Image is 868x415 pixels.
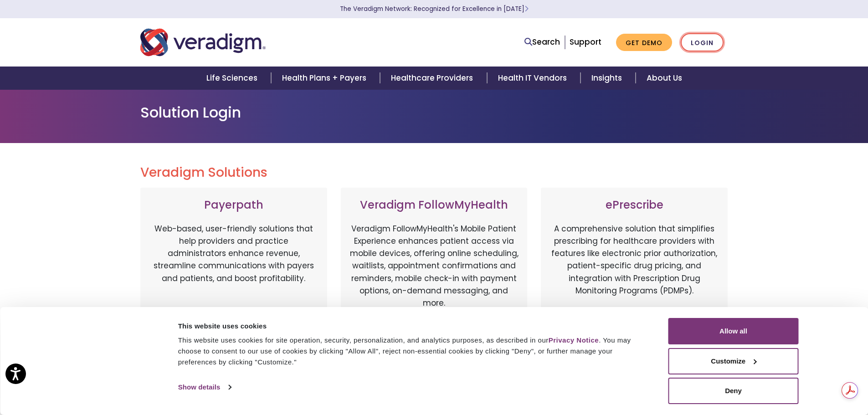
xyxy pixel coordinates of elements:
h2: Veradigm Solutions [140,165,728,180]
a: Insights [580,67,636,90]
span: Learn More [524,5,529,13]
a: Life Sciences [195,67,271,90]
h3: Veradigm FollowMyHealth [350,199,519,212]
a: Support [570,36,601,47]
button: Deny [668,378,799,404]
a: Show details [178,380,231,394]
div: This website uses cookies for site operation, security, personalization, and analytics purposes, ... [178,335,648,368]
button: Allow all [668,318,799,344]
p: Web-based, user-friendly solutions that help providers and practice administrators enhance revenu... [149,223,318,318]
h3: Payerpath [149,199,318,212]
button: Customize [668,348,799,374]
a: Healthcare Providers [380,67,487,90]
h1: Solution Login [140,104,728,121]
div: This website uses cookies [178,321,648,332]
p: A comprehensive solution that simplifies prescribing for healthcare providers with features like ... [550,223,719,318]
a: Get Demo [616,34,672,51]
a: About Us [636,67,693,90]
h3: ePrescribe [550,199,719,212]
img: Veradigm logo [140,27,266,57]
a: Login [681,33,724,52]
a: Health IT Vendors [487,67,580,90]
a: Privacy Notice [549,336,599,344]
p: Veradigm FollowMyHealth's Mobile Patient Experience enhances patient access via mobile devices, o... [350,223,519,309]
a: The Veradigm Network: Recognized for Excellence in [DATE]Learn More [340,5,529,13]
a: Health Plans + Payers [271,67,380,90]
a: Search [524,36,560,48]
